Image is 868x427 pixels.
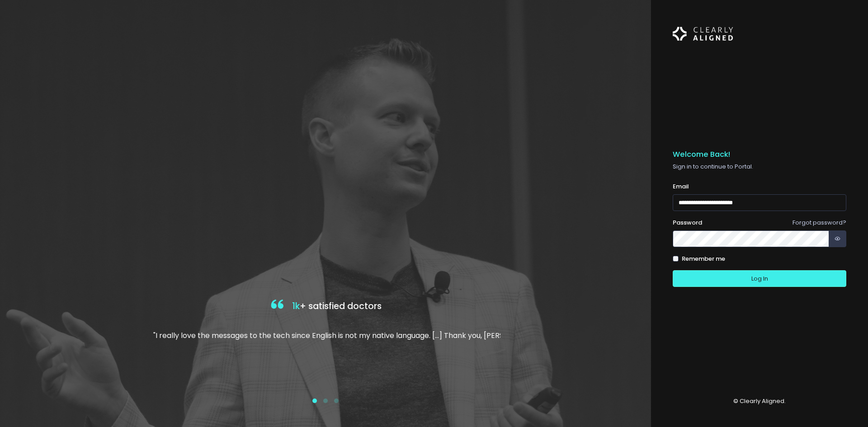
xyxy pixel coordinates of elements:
h5: Welcome Back! [673,150,846,159]
p: Sign in to continue to Portal. [673,162,846,171]
label: Email [673,182,689,191]
h4: + satisfied doctors [151,297,500,316]
label: Password [673,218,702,227]
p: © Clearly Aligned. [673,397,846,406]
span: 1k [292,300,300,312]
a: Forgot password? [793,218,846,227]
img: Logo Horizontal [673,22,733,46]
label: Remember me [682,254,725,263]
button: Log In [673,270,846,287]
